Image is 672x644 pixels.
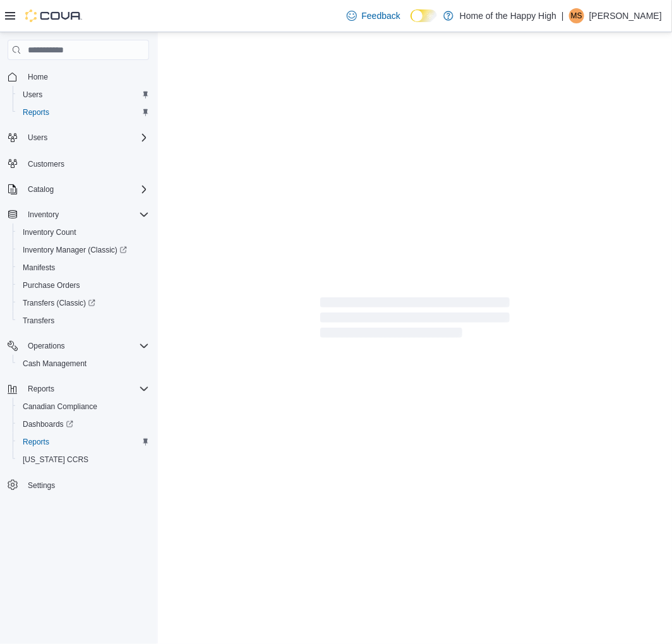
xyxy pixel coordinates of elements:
[23,455,88,465] span: [US_STATE] CCRS
[3,129,154,146] button: Users
[23,263,55,273] span: Manifests
[18,105,54,120] a: Reports
[18,225,81,240] a: Inventory Count
[23,381,149,397] span: Reports
[23,478,60,493] a: Settings
[28,384,54,394] span: Reports
[23,155,149,171] span: Customers
[18,452,149,467] span: Washington CCRS
[18,313,149,328] span: Transfers
[460,8,556,23] p: Home of the Happy High
[18,399,102,414] a: Canadian Compliance
[3,68,154,86] button: Home
[23,207,149,222] span: Inventory
[23,338,149,354] span: Operations
[28,133,47,143] span: Users
[18,225,149,240] span: Inventory Count
[18,295,100,311] a: Transfers (Classic)
[23,157,69,172] a: Customers
[23,69,149,85] span: Home
[569,8,584,23] div: Matthew Sheculski
[13,294,154,312] a: Transfers (Classic)
[13,277,154,294] button: Purchase Orders
[23,182,149,197] span: Catalog
[18,434,149,450] span: Reports
[13,355,154,373] button: Cash Management
[23,381,59,397] button: Reports
[13,104,154,121] button: Reports
[23,359,87,369] span: Cash Management
[18,417,149,432] span: Dashboards
[18,87,47,102] a: Users
[18,356,149,371] span: Cash Management
[28,184,54,194] span: Catalog
[3,181,154,198] button: Catalog
[18,295,149,311] span: Transfers (Classic)
[571,8,582,23] span: MS
[23,477,149,493] span: Settings
[3,476,154,494] button: Settings
[18,260,60,275] a: Manifests
[28,210,59,220] span: Inventory
[23,130,149,145] span: Users
[561,8,564,23] p: |
[23,280,80,290] span: Purchase Orders
[23,402,97,412] span: Canadian Compliance
[411,9,437,23] input: Dark Mode
[8,63,149,527] nav: Complex example
[18,313,59,328] a: Transfers
[18,260,149,275] span: Manifests
[23,245,127,255] span: Inventory Manager (Classic)
[18,87,149,102] span: Users
[23,130,52,145] button: Users
[28,480,55,491] span: Settings
[18,278,85,293] a: Purchase Orders
[18,242,132,258] a: Inventory Manager (Classic)
[28,159,64,169] span: Customers
[23,207,64,222] button: Inventory
[13,433,154,451] button: Reports
[18,417,78,432] a: Dashboards
[320,300,510,340] span: Loading
[13,86,154,104] button: Users
[18,434,54,450] a: Reports
[18,278,149,293] span: Purchase Orders
[18,242,149,258] span: Inventory Manager (Classic)
[23,298,95,308] span: Transfers (Classic)
[23,419,73,429] span: Dashboards
[13,451,154,468] button: [US_STATE] CCRS
[18,105,149,120] span: Reports
[362,9,400,22] span: Feedback
[18,452,93,467] a: [US_STATE] CCRS
[13,312,154,330] button: Transfers
[23,437,49,447] span: Reports
[13,224,154,241] button: Inventory Count
[18,356,92,371] a: Cash Management
[13,241,154,259] a: Inventory Manager (Classic)
[23,338,70,354] button: Operations
[28,341,65,351] span: Operations
[25,9,82,22] img: Cova
[3,337,154,355] button: Operations
[13,259,154,277] button: Manifests
[13,415,154,433] a: Dashboards
[28,72,48,82] span: Home
[23,69,53,85] a: Home
[342,3,405,28] a: Feedback
[23,107,49,117] span: Reports
[23,182,59,197] button: Catalog
[23,227,76,237] span: Inventory Count
[3,380,154,398] button: Reports
[18,399,149,414] span: Canadian Compliance
[3,154,154,172] button: Customers
[13,398,154,415] button: Canadian Compliance
[23,316,54,326] span: Transfers
[3,206,154,224] button: Inventory
[23,90,42,100] span: Users
[589,8,662,23] p: [PERSON_NAME]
